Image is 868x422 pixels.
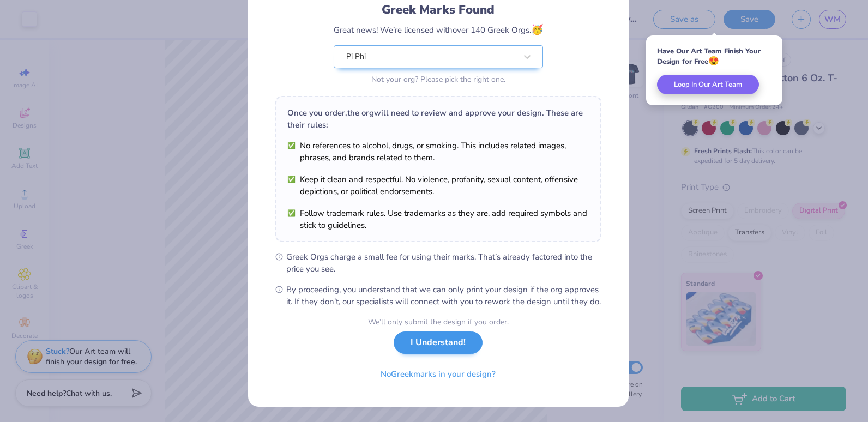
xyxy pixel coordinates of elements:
div: We’ll only submit the design if you order. [368,316,509,328]
div: Not your org? Please pick the right one. [334,74,543,85]
li: Follow trademark rules. Use trademarks as they are, add required symbols and stick to guidelines. [287,207,589,231]
div: Have Our Art Team Finish Your Design for Free [657,46,771,67]
li: No references to alcohol, drugs, or smoking. This includes related images, phrases, and brands re... [287,140,589,164]
span: Greek Orgs charge a small fee for using their marks. That’s already factored into the price you see. [286,251,601,275]
div: Once you order, the org will need to review and approve your design. These are their rules: [287,107,589,131]
button: NoGreekmarks in your design? [371,363,505,385]
li: Keep it clean and respectful. No violence, profanity, sexual content, offensive depictions, or po... [287,173,589,197]
span: 🥳 [531,23,543,36]
button: Loop In Our Art Team [657,75,759,94]
span: 😍 [708,55,719,67]
button: I Understand! [394,331,483,354]
div: Great news! We’re licensed with over 140 Greek Orgs. [334,22,543,37]
span: By proceeding, you understand that we can only print your design if the org approves it. If they ... [286,284,601,308]
div: Greek Marks Found [334,1,543,19]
